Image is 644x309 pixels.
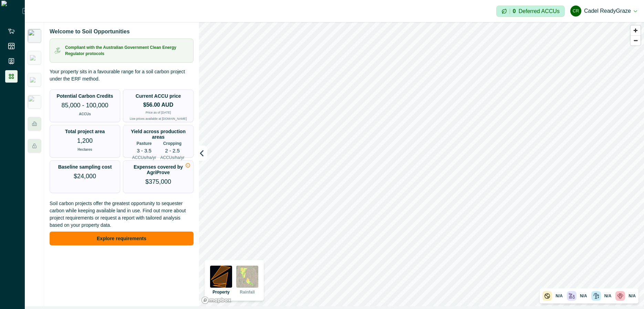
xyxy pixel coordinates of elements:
[631,35,641,45] button: Zoom out
[127,164,190,175] p: Expenses covered by AgriProve
[580,293,587,299] p: N/A
[570,3,637,19] button: Cadel ReadyGrazeCadel ReadyGraze
[555,293,563,299] p: N/A
[79,111,91,117] p: ACCUs
[145,177,171,187] p: $375,000
[77,147,92,152] p: Hectares
[130,117,187,120] a: Live prices available at [DOMAIN_NAME]
[77,136,93,146] p: 1,200
[143,101,173,109] p: $56.00 AUD
[146,110,171,115] p: Price as of [DATE]
[28,95,41,109] img: insight_readygraze.jpg
[132,154,156,161] p: ACCUs/ha/yr
[165,148,180,153] p: 2 - 2.5
[30,55,39,61] img: greenham_logo.png
[163,140,181,147] p: Cropping
[199,22,644,306] canvas: Map
[604,293,612,299] p: N/A
[136,93,181,99] p: Current ACCU price
[210,266,232,288] img: property preview
[56,93,113,99] p: Potential Carbon Credits
[519,9,560,14] p: Deferred ACCUs
[50,68,194,83] p: Your property sits in a favourable range for a soil carbon project under the ERF method.
[127,129,190,140] p: Yield across production areas
[136,140,152,147] p: Pasture
[240,289,255,295] p: Rainfall
[50,200,194,229] p: Soil carbon projects offer the greatest opportunity to sequester carbon while keeping available l...
[513,9,516,14] p: 0
[160,154,185,161] p: ACCUs/ha/yr
[50,232,194,245] button: Explore requirements
[236,266,258,288] img: rainfall preview
[631,25,641,35] button: Zoom in
[74,172,96,181] p: $24,000
[61,101,108,110] p: 85,000 - 100,000
[28,29,41,43] img: insight_carbon.png
[65,129,105,134] p: Total project area
[1,1,22,21] img: Logo
[201,296,231,304] a: Mapbox logo
[50,28,130,36] p: Welcome to Soil Opportunities
[58,164,112,170] p: Baseline sampling cost
[137,148,152,153] p: 3 - 3.5
[212,289,229,295] p: Property
[30,77,39,83] img: greenham_never_ever.png
[629,293,636,299] p: N/A
[65,44,189,57] p: Compliant with the Australian Government Clean Energy Regulator protocols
